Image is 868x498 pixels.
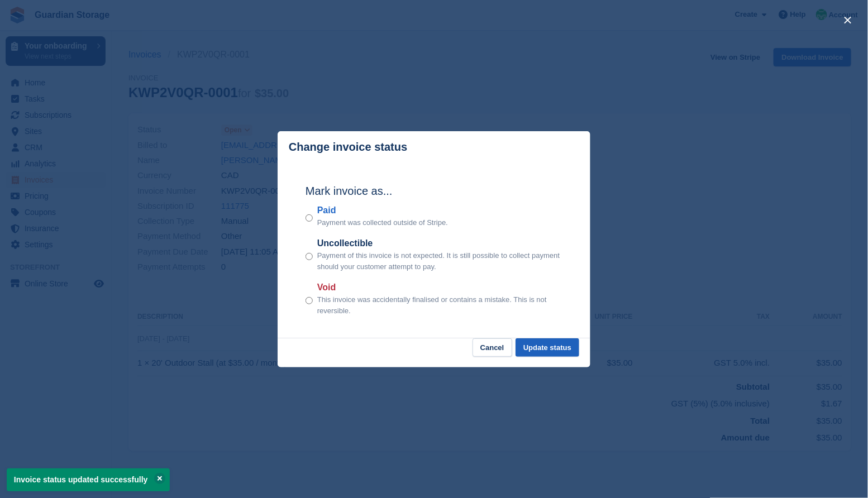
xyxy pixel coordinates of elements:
[317,217,448,228] p: Payment was collected outside of Stripe.
[317,204,448,217] label: Paid
[317,237,562,250] label: Uncollectible
[306,183,562,199] h2: Mark invoice as...
[317,294,562,316] p: This invoice was accidentally finalised or contains a mistake. This is not reversible.
[317,250,562,272] p: Payment of this invoice is not expected. It is still possible to collect payment should your cust...
[289,141,407,154] p: Change invoice status
[473,338,512,357] button: Cancel
[839,11,857,29] button: close
[516,338,579,357] button: Update status
[317,281,562,294] label: Void
[7,468,170,491] p: Invoice status updated successfully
